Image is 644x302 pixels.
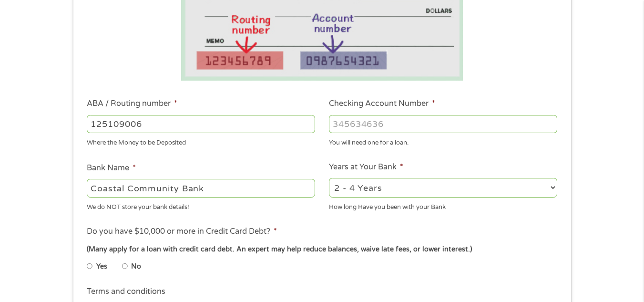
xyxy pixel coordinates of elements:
[87,287,165,297] label: Terms and conditions
[87,227,277,237] label: Do you have $10,000 or more in Credit Card Debt?
[329,199,557,212] div: How long Have you been with your Bank
[329,135,557,148] div: You will need one for a loan.
[329,99,435,109] label: Checking Account Number
[87,115,315,133] input: 263177916
[87,244,557,255] div: (Many apply for a loan with credit card debt. An expert may help reduce balances, waive late fees...
[87,199,315,212] div: We do NOT store your bank details!
[131,261,141,272] label: No
[87,135,315,148] div: Where the Money to be Deposited
[96,261,107,272] label: Yes
[87,163,136,173] label: Bank Name
[329,115,557,133] input: 345634636
[87,99,177,109] label: ABA / Routing number
[329,162,403,172] label: Years at Your Bank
